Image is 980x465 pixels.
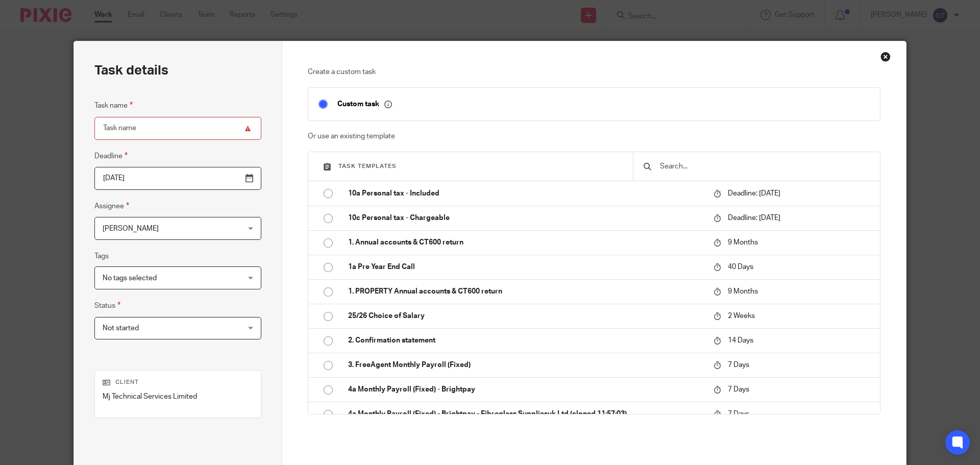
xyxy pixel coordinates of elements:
[348,409,703,419] p: 4a Monthly Payroll (Fixed) - Brightpay - Fibreglass Suppliesuk Ltd (cloned 11:57:03)
[728,288,758,295] span: 9 Months
[348,237,703,248] p: 1. Annual accounts & CT600 return
[659,161,870,172] input: Search...
[337,100,392,109] p: Custom task
[728,263,753,271] span: 40 Days
[94,62,168,79] h2: Task details
[94,300,120,311] label: Status
[348,213,703,223] p: 10c Personal tax - Chargeable
[728,239,758,246] span: 9 Months
[94,117,261,140] input: Task name
[728,312,755,320] span: 2 Weeks
[338,163,397,169] span: Task templates
[728,214,780,222] span: Deadline: [DATE]
[348,311,703,321] p: 25/26 Choice of Salary
[94,150,128,162] label: Deadline
[94,167,261,190] input: Pick a date
[348,262,703,272] p: 1a Pre Year End Call
[728,386,749,393] span: 7 Days
[728,410,749,418] span: 7 Days
[103,275,157,282] span: No tags selected
[103,325,139,332] span: Not started
[308,67,881,77] p: Create a custom task
[348,384,703,395] p: 4a Monthly Payroll (Fixed) - Brightpay
[94,200,129,212] label: Assignee
[880,52,891,62] div: Close this dialog window
[308,131,881,141] p: Or use an existing template
[348,188,703,199] p: 10a Personal tax - Included
[103,225,159,232] span: [PERSON_NAME]
[348,286,703,297] p: 1. PROPERTY Annual accounts & CT600 return
[728,337,753,344] span: 14 Days
[728,190,780,197] span: Deadline: [DATE]
[94,251,109,261] label: Tags
[103,378,253,386] p: Client
[348,335,703,346] p: 2. Confirmation statement
[348,360,703,370] p: 3. FreeAgent Monthly Payroll (Fixed)
[103,391,253,402] p: Mj Technical Services Limited
[94,100,133,111] label: Task name
[728,361,749,369] span: 7 Days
